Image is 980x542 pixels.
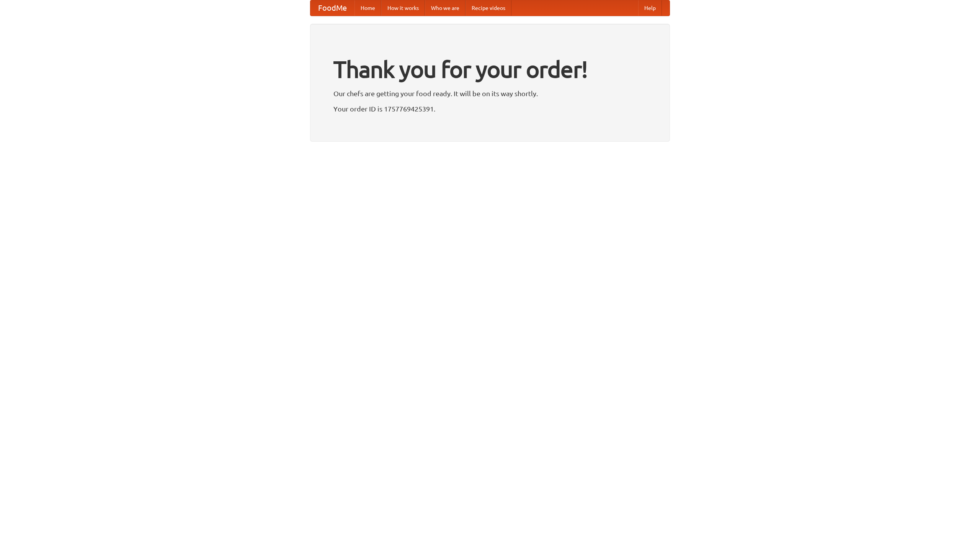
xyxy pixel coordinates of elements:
h1: Thank you for your order! [333,51,647,88]
a: How it works [381,0,425,16]
p: Your order ID is 1757769425391. [333,103,647,115]
a: Who we are [425,0,465,16]
a: Recipe videos [465,0,511,16]
a: Home [354,0,381,16]
a: Help [638,0,662,16]
a: FoodMe [310,0,354,16]
p: Our chefs are getting your food ready. It will be on its way shortly. [333,88,647,99]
